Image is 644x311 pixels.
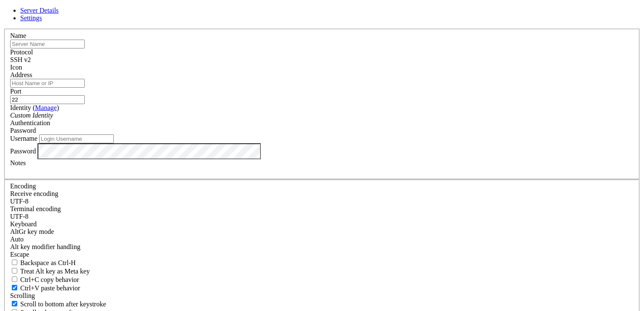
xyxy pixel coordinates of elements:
[10,64,22,71] label: Icon
[10,259,76,266] label: If true, the backspace should send BS ('\x08', aka ^H). Otherwise the backspace key should send '...
[10,32,26,39] label: Name
[10,190,58,197] label: Set the expected encoding for data received from the host. If the encodings do not match, visual ...
[10,119,50,126] label: Authentication
[10,198,634,205] div: UTF-8
[10,220,37,228] label: Keyboard
[20,259,76,266] span: Backspace as Ctrl-H
[10,79,85,88] input: Host Name or IP
[10,135,38,142] label: Username
[20,276,79,283] span: Ctrl+C copy behavior
[12,276,17,282] input: Ctrl+C copy behavior
[10,56,31,63] span: SSH v2
[10,198,29,205] span: UTF-8
[12,285,17,290] input: Ctrl+V paste behavior
[20,7,59,14] a: Server Details
[10,251,29,258] span: Escape
[39,134,114,143] input: Login Username
[33,104,59,111] span: ( )
[10,213,634,220] div: UTF-8
[10,147,36,154] label: Password
[12,268,17,273] input: Treat Alt key as Meta key
[10,95,85,104] input: Port Number
[10,48,33,56] label: Protocol
[20,14,42,21] a: Settings
[10,276,79,283] label: Ctrl-C copies if true, send ^C to host if false. Ctrl-Shift-C sends ^C to host if true, copies if...
[10,284,80,292] label: Ctrl+V pastes if true, sends ^V to host if false. Ctrl+Shift+V sends ^V to host if true, pastes i...
[10,268,90,275] label: Whether the Alt key acts as a Meta key or as a distinct Alt key.
[10,251,634,258] div: Escape
[10,71,32,78] label: Address
[10,40,85,48] input: Server Name
[10,127,36,134] span: Password
[12,260,17,265] input: Backspace as Ctrl-H
[10,112,53,119] i: Custom Identity
[10,236,634,243] div: Auto
[10,88,21,95] label: Port
[10,243,80,250] label: Controls how the Alt key is handled. Escape: Send an ESC prefix. 8-Bit: Add 128 to the typed char...
[10,182,36,190] label: Encoding
[35,104,57,111] a: Manage
[20,268,90,275] span: Treat Alt key as Meta key
[10,213,29,220] span: UTF-8
[20,284,80,292] span: Ctrl+V paste behavior
[10,127,634,134] div: Password
[10,236,24,243] span: Auto
[12,301,17,306] input: Scroll to bottom after keystroke
[20,300,106,308] span: Scroll to bottom after keystroke
[10,228,54,235] label: Set the expected encoding for data received from the host. If the encodings do not match, visual ...
[10,104,59,111] label: Identity
[10,112,634,119] div: Custom Identity
[10,159,26,166] label: Notes
[10,300,106,308] label: Whether to scroll to the bottom on any keystroke.
[10,205,61,212] label: The default terminal encoding. ISO-2022 enables character map translations (like graphics maps). ...
[10,56,634,64] div: SSH v2
[10,292,35,299] label: Scrolling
